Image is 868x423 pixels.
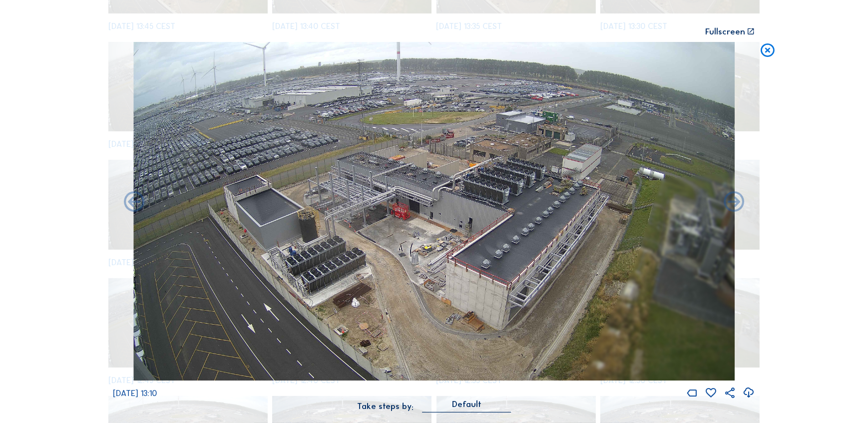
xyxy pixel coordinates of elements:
img: Image [133,42,735,381]
i: Forward [122,190,147,215]
div: Default [452,400,481,409]
i: Back [722,190,747,215]
div: Fullscreen [705,27,745,36]
div: Default [423,400,511,412]
div: Take steps by: [357,402,414,411]
span: [DATE] 13:10 [113,388,157,398]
